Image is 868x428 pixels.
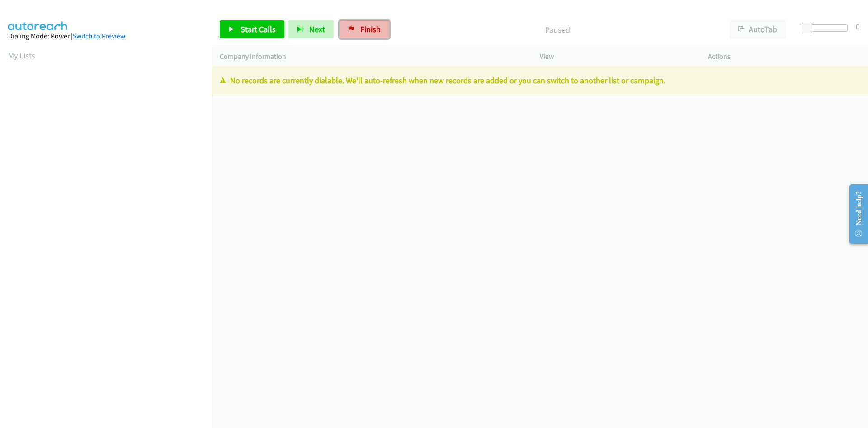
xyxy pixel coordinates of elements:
p: Actions [708,51,860,62]
p: Paused [401,24,713,36]
span: Start Calls [241,24,276,34]
span: Finish [360,24,381,34]
div: 0 [856,20,860,33]
span: Next [309,24,325,34]
iframe: Resource Center [842,178,868,250]
a: Finish [340,20,389,38]
div: Dialing Mode: Power | [8,31,203,42]
p: View [540,51,692,62]
button: AutoTab [730,20,786,38]
a: Switch to Preview [73,32,125,40]
a: My Lists [8,50,35,61]
a: Start Calls [220,20,284,38]
div: Delay between calls (in seconds) [806,24,848,32]
p: No records are currently dialable. We'll auto-refresh when new records are added or you can switc... [220,74,860,87]
p: Company Information [220,51,524,62]
button: Next [288,20,334,38]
